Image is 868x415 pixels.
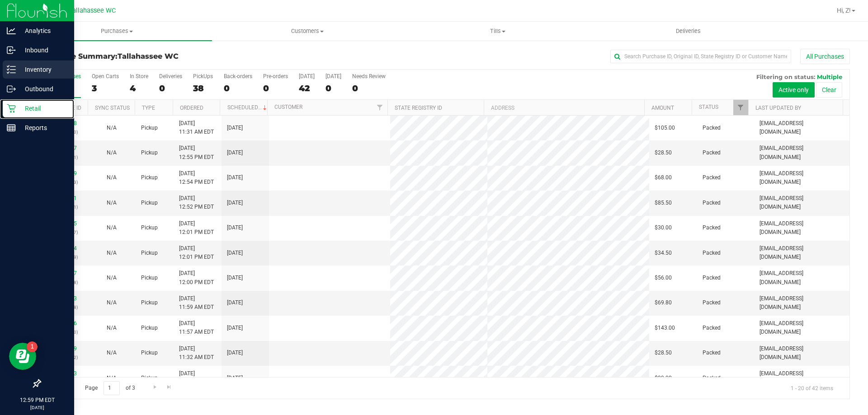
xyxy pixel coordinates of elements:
[141,124,158,132] span: Pickup
[40,52,310,61] h3: Purchase Summary:
[179,319,214,336] span: [DATE] 11:57 AM EDT
[52,170,77,177] a: 11973669
[703,274,721,282] span: Packed
[655,274,672,282] span: $56.00
[52,145,77,151] a: 11973677
[52,345,77,352] a: 11973209
[212,27,402,35] span: Customers
[227,298,243,307] span: [DATE]
[159,73,182,79] div: Deliveries
[52,195,77,201] a: 11973631
[141,173,158,182] span: Pickup
[95,105,130,111] a: Sync Status
[163,381,176,393] a: Go to the last page
[395,105,442,111] a: State Registry ID
[703,224,721,232] span: Packed
[52,320,77,326] a: 11973286
[107,375,117,381] span: Not Applicable
[69,7,116,14] span: Tallahassee WC
[179,194,214,211] span: [DATE] 12:52 PM EDT
[759,319,844,336] span: [EMAIL_ADDRESS][DOMAIN_NAME]
[703,173,721,182] span: Packed
[107,324,117,332] button: N/A
[655,199,672,207] span: $85.50
[759,219,844,237] span: [EMAIL_ADDRESS][DOMAIN_NAME]
[610,50,791,63] input: Search Purchase ID, Original ID, State Registry ID or Customer Name...
[703,298,721,307] span: Packed
[27,341,38,352] iframe: Resource center unread badge
[16,64,70,75] p: Inventory
[759,369,844,387] span: [EMAIL_ADDRESS][DOMAIN_NAME]
[655,324,675,332] span: $143.00
[52,295,77,302] a: 11973353
[16,45,70,56] p: Inbound
[52,245,77,252] a: 11973374
[118,52,179,61] span: Tallahassee WC
[759,294,844,312] span: [EMAIL_ADDRESS][DOMAIN_NAME]
[130,83,148,93] div: 4
[16,103,70,114] p: Retail
[179,144,214,161] span: [DATE] 12:55 PM EDT
[7,84,16,93] inline-svg: Outbound
[104,381,120,395] input: 1
[179,345,214,362] span: [DATE] 11:32 AM EDT
[107,174,117,181] span: Not Applicable
[107,224,117,232] button: N/A
[655,249,672,257] span: $34.50
[227,349,243,357] span: [DATE]
[212,22,402,41] a: Customers
[107,274,117,282] button: N/A
[664,27,713,35] span: Deliveries
[651,105,674,111] a: Amount
[227,274,243,282] span: [DATE]
[141,374,158,382] span: Pickup
[107,149,117,157] button: N/A
[759,244,844,261] span: [EMAIL_ADDRESS][DOMAIN_NAME]
[703,324,721,332] span: Packed
[52,370,77,377] a: 11972453
[227,374,243,382] span: [DATE]
[227,173,243,182] span: [DATE]
[373,100,387,115] a: Filter
[773,82,815,98] button: Active only
[92,73,119,79] div: Open Carts
[227,249,243,257] span: [DATE]
[7,104,16,113] inline-svg: Retail
[593,22,783,41] a: Deliveries
[756,73,815,80] span: Filtering on status:
[759,194,844,211] span: [EMAIL_ADDRESS][DOMAIN_NAME]
[141,349,158,357] span: Pickup
[107,224,117,231] span: Not Applicable
[759,345,844,362] span: [EMAIL_ADDRESS][DOMAIN_NAME]
[141,199,158,207] span: Pickup
[403,27,592,35] span: Tills
[325,73,341,79] div: [DATE]
[107,149,117,156] span: Not Applicable
[179,169,214,187] span: [DATE] 12:54 PM EDT
[402,22,593,41] a: Tills
[142,105,155,111] a: Type
[655,173,672,182] span: $68.00
[22,27,212,35] span: Purchases
[703,374,721,382] span: Packed
[755,105,801,111] a: Last Updated By
[227,224,243,232] span: [DATE]
[703,149,721,157] span: Packed
[179,219,214,237] span: [DATE] 12:01 PM EDT
[655,149,672,157] span: $28.50
[655,349,672,357] span: $28.50
[816,82,842,98] button: Clear
[107,125,117,131] span: Not Applicable
[733,100,748,115] a: Filter
[299,83,315,93] div: 42
[107,299,117,306] span: Not Applicable
[179,369,214,387] span: [DATE] 10:09 AM EDT
[52,220,77,227] a: 11973445
[52,270,77,276] a: 11973367
[180,105,203,111] a: Ordered
[655,224,672,232] span: $30.00
[227,324,243,332] span: [DATE]
[179,119,214,136] span: [DATE] 11:31 AM EDT
[107,250,117,256] span: Not Applicable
